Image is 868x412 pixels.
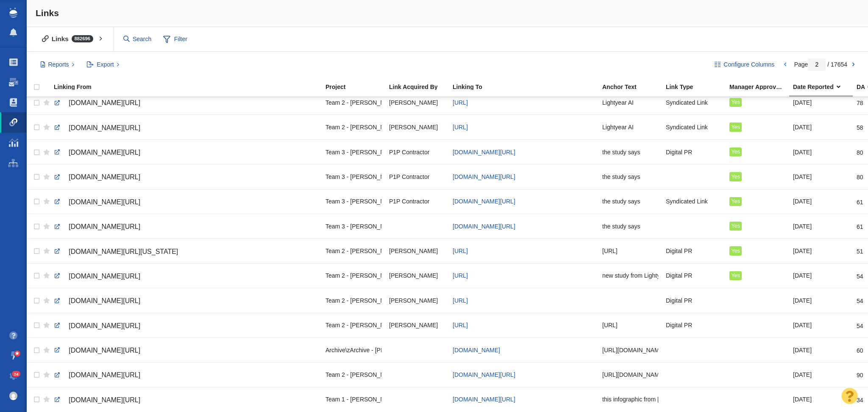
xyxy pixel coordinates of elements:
[69,371,140,379] span: [DOMAIN_NAME][URL]
[385,115,449,139] td: Taylor Tomita
[54,121,318,135] a: [DOMAIN_NAME][URL]
[857,118,863,131] div: 58
[54,84,325,91] a: Linking From
[793,93,849,111] div: [DATE]
[453,396,515,403] a: [DOMAIN_NAME][URL]
[793,167,849,186] div: [DATE]
[666,272,692,279] span: Digital PR
[666,84,729,90] div: Link Type
[793,242,849,260] div: [DATE]
[726,164,789,189] td: Yes
[857,192,863,206] div: 61
[793,291,849,309] div: [DATE]
[666,84,729,91] a: Link Type
[54,368,318,382] a: [DOMAIN_NAME][URL]
[793,217,849,235] div: [DATE]
[69,347,140,354] span: [DOMAIN_NAME][URL]
[731,149,740,155] span: Yes
[82,58,124,72] button: Export
[602,143,658,161] div: the study says
[723,60,774,69] span: Configure Columns
[602,93,658,111] div: Lightyear AI
[793,267,849,285] div: [DATE]
[54,245,318,259] a: [DOMAIN_NAME][URL][US_STATE]
[325,291,381,309] div: Team 2 - [PERSON_NAME] | [PERSON_NAME] | [PERSON_NAME]\Lightyear AI\Lightyear AI - Digital PR - C...
[54,145,318,160] a: [DOMAIN_NAME][URL]
[729,84,792,91] a: Manager Approved Link?
[453,248,468,254] a: [URL]
[453,347,500,354] a: [DOMAIN_NAME]
[662,189,726,214] td: Syndicated Link
[385,139,449,164] td: P1P Contractor
[385,288,449,313] td: Taylor Tomita
[793,192,849,211] div: [DATE]
[48,60,69,69] span: Reports
[453,198,515,205] span: [DOMAIN_NAME][URL]
[389,198,429,205] span: P1P Contractor
[602,118,658,136] div: Lightyear AI
[731,99,740,105] span: Yes
[453,99,468,106] span: [URL]
[54,220,318,234] a: [DOMAIN_NAME][URL]
[325,267,381,285] div: Team 2 - [PERSON_NAME] | [PERSON_NAME] | [PERSON_NAME]\Lightyear AI\Lightyear AI - Digital PR - C...
[793,316,849,334] div: [DATE]
[9,8,17,18] img: buzzstream_logo_iconsimple.png
[453,297,468,304] a: [URL]
[857,143,863,156] div: 80
[325,316,381,334] div: Team 2 - [PERSON_NAME] | [PERSON_NAME] | [PERSON_NAME]\Lightyear AI\Lightyear AI - Digital PR - C...
[793,84,856,90] div: Date Reported
[389,173,429,181] span: P1P Contractor
[662,313,726,337] td: Digital PR
[54,343,318,358] a: [DOMAIN_NAME][URL]
[69,149,140,156] span: [DOMAIN_NAME][URL]
[793,341,849,359] div: [DATE]
[453,124,468,131] span: [URL]
[726,115,789,139] td: Yes
[453,173,515,180] span: [DOMAIN_NAME][URL]
[385,164,449,189] td: P1P Contractor
[69,322,140,329] span: [DOMAIN_NAME][URL]
[602,390,658,409] div: this infographic from [PERSON_NAME]’s factory outlet shows the most-purchased cars in the u.s. si...
[389,84,452,91] a: Link Acquired By
[726,214,789,239] td: Yes
[453,322,468,328] a: [URL]
[857,365,863,379] div: 90
[602,192,658,211] div: the study says
[389,321,438,329] span: [PERSON_NAME]
[453,149,515,156] a: [DOMAIN_NAME][URL]
[325,84,388,90] div: Project
[729,84,792,90] div: Manager Approved Link?
[453,223,515,230] a: [DOMAIN_NAME][URL]
[325,341,381,359] div: Archive\zArchive - [PERSON_NAME]\[PERSON_NAME] - [GEOGRAPHIC_DATA][US_STATE] [GEOGRAPHIC_DATA] UI...
[389,247,438,255] span: [PERSON_NAME]
[453,371,515,378] a: [DOMAIN_NAME][URL]
[857,267,863,280] div: 54
[9,392,18,400] img: 5fdd85798f82c50f5c45a90349a4caae
[389,99,438,106] span: [PERSON_NAME]
[662,90,726,115] td: Syndicated Link
[69,223,140,230] span: [DOMAIN_NAME][URL]
[385,239,449,263] td: Taylor Tomita
[666,321,692,329] span: Digital PR
[662,115,726,139] td: Syndicated Link
[666,198,708,205] span: Syndicated Link
[602,242,658,260] div: [URL]
[662,239,726,263] td: Digital PR
[666,148,692,156] span: Digital PR
[731,248,740,254] span: Yes
[325,192,381,211] div: Team 3 - [PERSON_NAME] | Summer | [PERSON_NAME]\Credit One Bank\Credit One Bank - Digital PR - Ra...
[54,294,318,308] a: [DOMAIN_NAME][URL]
[857,93,863,107] div: 78
[69,173,140,181] span: [DOMAIN_NAME][URL]
[662,263,726,288] td: Digital PR
[602,316,658,334] div: [URL]
[793,84,856,91] a: Date Reported
[666,123,708,131] span: Syndicated Link
[385,189,449,214] td: P1P Contractor
[602,267,658,285] div: new study from Lightyear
